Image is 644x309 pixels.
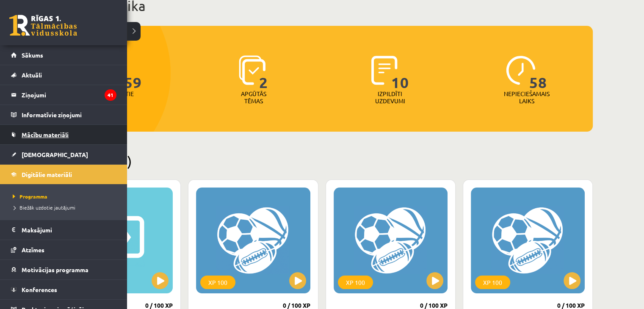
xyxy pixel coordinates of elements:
span: Mācību materiāli [22,131,69,138]
div: XP 100 [475,276,510,289]
a: Sākums [11,45,116,65]
a: Ziņojumi41 [11,85,116,105]
span: Digitālie materiāli [22,171,72,178]
span: Konferences [22,286,57,293]
span: 10 [391,55,409,90]
a: Programma [11,193,119,200]
a: Rīgas 1. Tālmācības vidusskola [9,15,77,36]
a: Mācību materiāli [11,125,116,144]
span: Programma [11,193,47,200]
span: [DEMOGRAPHIC_DATA] [22,151,88,158]
span: Biežāk uzdotie jautājumi [11,204,75,211]
span: 2 [259,55,268,90]
legend: Maksājumi [22,220,116,240]
a: Informatīvie ziņojumi [11,105,116,124]
div: XP 100 [200,276,235,289]
p: Nepieciešamais laiks [504,90,550,105]
div: XP 100 [338,276,373,289]
legend: Ziņojumi [22,85,116,105]
i: 41 [105,89,116,101]
span: 58 [529,55,547,90]
span: Motivācijas programma [22,266,88,273]
a: Atzīmes [11,240,116,259]
span: Aktuāli [22,71,42,79]
a: [DEMOGRAPHIC_DATA] [11,145,116,164]
img: icon-learned-topics-4a711ccc23c960034f471b6e78daf4a3bad4a20eaf4de84257b87e66633f6470.svg [239,55,265,85]
legend: Informatīvie ziņojumi [22,105,116,124]
p: Izpildīti uzdevumi [373,90,406,105]
img: icon-clock-7be60019b62300814b6bd22b8e044499b485619524d84068768e800edab66f18.svg [506,55,536,85]
a: Aktuāli [11,65,116,85]
img: icon-completed-tasks-ad58ae20a441b2904462921112bc710f1caf180af7a3daa7317a5a94f2d26646.svg [371,55,398,85]
a: Maksājumi [11,220,116,240]
a: Digitālie materiāli [11,165,116,184]
span: 159 [115,55,142,90]
a: Motivācijas programma [11,260,116,279]
span: Atzīmes [22,246,44,254]
h2: Pieejamie (8) [51,153,593,169]
span: Sākums [22,51,43,59]
p: Apgūtās tēmas [237,90,270,105]
a: Konferences [11,280,116,299]
a: Biežāk uzdotie jautājumi [11,204,119,211]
